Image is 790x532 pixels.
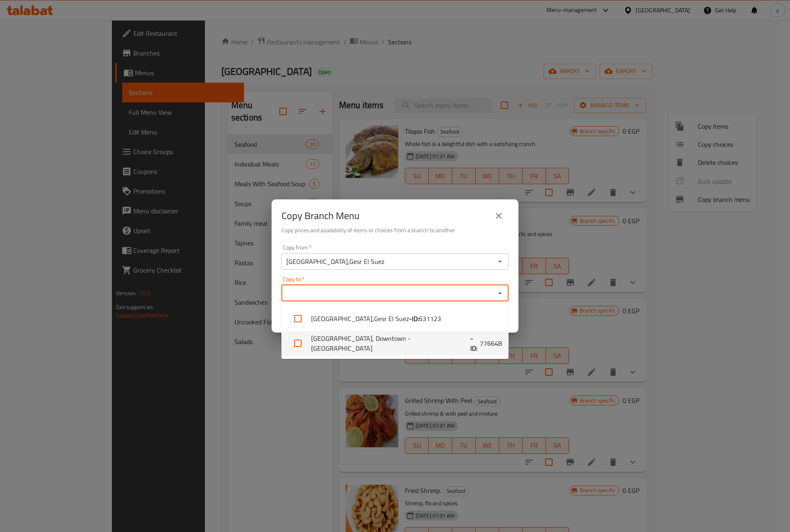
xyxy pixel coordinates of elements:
[480,338,502,348] span: 776648
[419,314,441,324] span: 631123
[489,206,509,226] button: close
[281,306,509,331] li: [GEOGRAPHIC_DATA],Gesr El Suez
[494,287,506,299] button: Close
[281,331,509,356] li: [GEOGRAPHIC_DATA], Downtown - [GEOGRAPHIC_DATA]
[494,256,506,267] button: Open
[470,333,480,353] b: - ID:
[281,226,509,235] h6: Copy prices and availability of items or choices from a branch to another
[409,314,419,324] b: - ID:
[281,209,360,222] h2: Copy Branch Menu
